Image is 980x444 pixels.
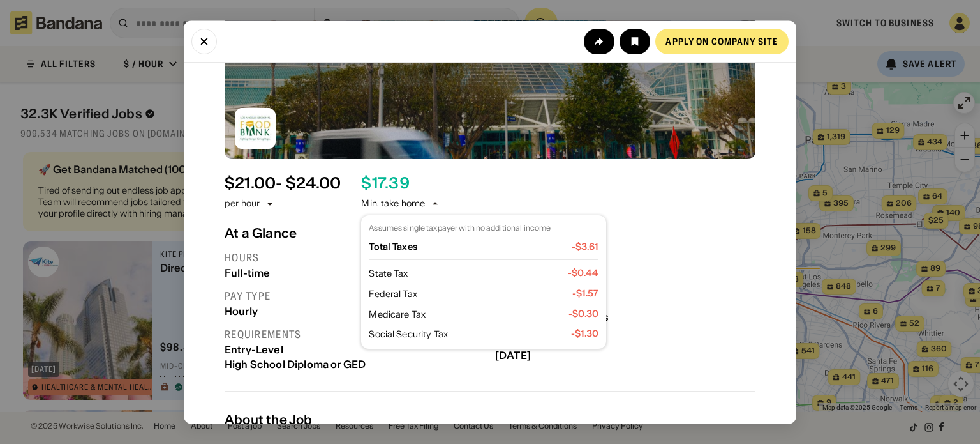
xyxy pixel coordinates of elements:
div: -$ 1.57 [572,289,599,302]
div: About the Job [225,413,755,428]
div: Benefits [495,251,755,264]
img: Los Angeles Regional Food Bank logo [235,108,276,149]
button: Close [191,28,217,54]
div: Pay type [225,289,485,303]
div: per hour [225,198,260,211]
div: Medicare Tax [369,309,568,321]
div: State Tax [369,268,567,281]
div: Assumes single taxpayer with no additional income [369,223,598,234]
div: Federal Tax [369,289,572,302]
div: Requirements [225,328,485,341]
div: -$ 3.61 [572,241,599,252]
div: Entry-Level [225,344,485,356]
div: -$ 0.30 [568,309,599,321]
div: Hourly [225,305,485,318]
div: $ 17.39 [361,174,409,193]
div: Total Taxes [369,241,571,252]
div: -$ 1.30 [571,329,599,342]
div: Full-time [225,267,485,279]
div: Social Security Tax [369,329,570,342]
div: Apply on company site [665,36,778,45]
div: [DATE] [495,350,755,362]
div: High School Diploma or GED [225,358,485,371]
div: Last updated [495,334,755,348]
div: At a Glance [225,226,755,241]
div: Hours [225,251,485,264]
div: -$ 0.44 [568,268,599,281]
div: Min. take home [361,198,440,211]
div: $ 21.00 - $24.00 [225,174,341,193]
